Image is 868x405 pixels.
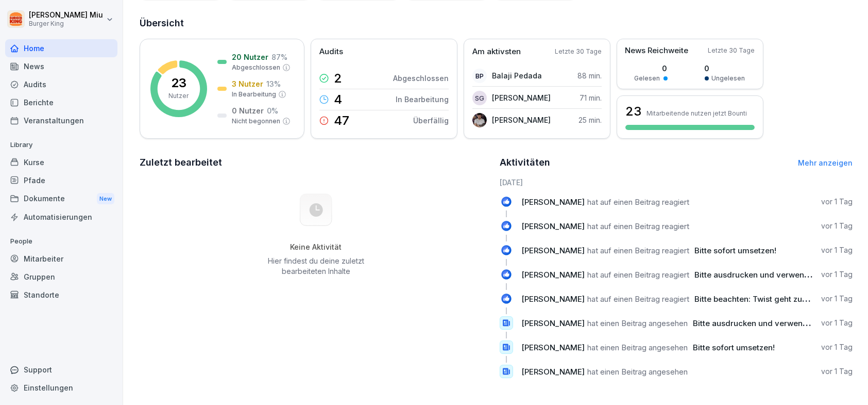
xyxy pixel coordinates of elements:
div: Support [5,361,117,379]
a: Standorte [5,286,117,304]
span: Bitte sofort umsetzen! [693,343,775,352]
p: 88 min. [577,70,602,81]
a: Berichte [5,93,117,111]
p: vor 1 Tag [821,294,853,304]
span: hat einen Beitrag angesehen [587,343,688,352]
div: SG [472,91,487,105]
span: hat auf einen Beitrag reagiert [587,197,689,207]
a: Mitarbeiter [5,250,117,268]
p: 4 [334,93,342,106]
p: 0 % [267,105,278,116]
p: Nicht begonnen [232,117,280,126]
p: vor 1 Tag [821,197,853,207]
span: hat auf einen Beitrag reagiert [587,270,689,280]
p: Library [5,137,117,153]
p: Überfällig [413,115,449,126]
p: Letzte 30 Tage [708,46,755,55]
a: Kurse [5,153,117,171]
p: [PERSON_NAME] Miu [29,11,103,20]
a: Veranstaltungen [5,111,117,129]
p: [PERSON_NAME] [492,115,551,125]
h6: [DATE] [500,177,853,188]
a: Gruppen [5,268,117,286]
p: vor 1 Tag [821,221,853,231]
p: Hier findest du deine zuletzt bearbeiteten Inhalte [264,256,368,277]
p: Gelesen [635,74,660,83]
div: BP [472,69,487,83]
div: Dokumente [5,189,117,208]
p: In Bearbeitung [396,94,449,105]
p: 20 Nutzer [232,52,268,62]
p: Ungelesen [712,74,745,83]
span: Bitte sofort umsetzen! [694,246,776,255]
span: hat einen Beitrag angesehen [587,367,688,377]
p: Audits [319,46,343,58]
p: Balaji Pedada [492,70,542,81]
span: [PERSON_NAME] [521,270,585,280]
p: 13 % [266,78,281,89]
span: hat auf einen Beitrag reagiert [587,221,689,231]
a: Automatisierungen [5,208,117,226]
p: Nutzer [169,91,189,101]
a: Einstellungen [5,379,117,397]
div: New [97,193,114,205]
a: Home [5,39,117,57]
h3: 23 [625,103,641,120]
p: News Reichweite [625,45,688,57]
span: [PERSON_NAME] [521,294,585,304]
p: Abgeschlossen [393,73,449,84]
span: hat einen Beitrag angesehen [587,318,688,328]
span: Bitte ausdrucken und verwenden! [693,318,819,328]
p: 0 [635,63,668,74]
p: 0 Nutzer [232,105,264,116]
p: vor 1 Tag [821,342,853,352]
span: [PERSON_NAME] [521,318,585,328]
p: Am aktivsten [472,46,521,58]
h2: Übersicht [140,16,853,30]
p: Abgeschlossen [232,63,280,72]
p: 47 [334,115,349,127]
p: [PERSON_NAME] [492,92,551,103]
h2: Zuletzt bearbeitet [140,155,492,170]
p: Letzte 30 Tage [555,47,602,56]
p: 2 [334,72,342,85]
img: tw5tnfnssutukm6nhmovzqwr.png [472,113,487,127]
span: [PERSON_NAME] [521,343,585,352]
span: [PERSON_NAME] [521,246,585,255]
p: vor 1 Tag [821,318,853,328]
span: [PERSON_NAME] [521,197,585,207]
p: In Bearbeitung [232,90,276,99]
p: 71 min. [580,92,602,103]
p: 87 % [271,52,287,62]
p: 0 [705,63,745,74]
a: News [5,57,117,75]
p: 23 [171,77,186,89]
a: Pfade [5,171,117,189]
a: DokumenteNew [5,189,117,208]
p: Burger King [29,20,103,27]
p: vor 1 Tag [821,245,853,255]
span: Bitte ausdrucken und verwenden! [694,270,821,280]
h5: Keine Aktivität [264,242,368,252]
span: [PERSON_NAME] [521,367,585,377]
p: Mitarbeitende nutzen jetzt Bounti [646,109,747,117]
p: People [5,233,117,250]
a: Audits [5,75,117,93]
h2: Aktivitäten [500,155,550,170]
a: Mehr anzeigen [798,158,853,167]
p: vor 1 Tag [821,366,853,377]
p: 3 Nutzer [232,78,263,89]
p: vor 1 Tag [821,269,853,280]
p: 25 min. [578,115,602,125]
